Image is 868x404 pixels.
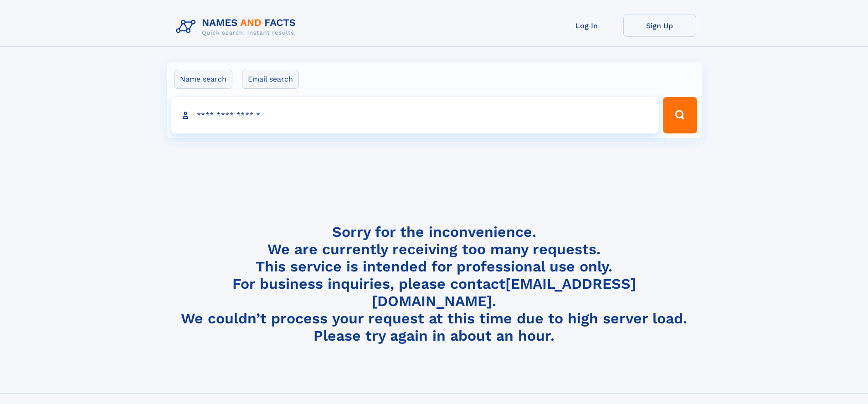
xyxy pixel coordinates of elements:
[550,15,623,37] a: Log In
[623,15,696,37] a: Sign Up
[172,15,303,39] img: Logo Names and Facts
[372,275,636,310] a: [EMAIL_ADDRESS][DOMAIN_NAME]
[663,97,697,133] button: Search Button
[171,97,659,133] input: search input
[174,70,232,89] label: Name search
[172,223,696,345] h4: Sorry for the inconvenience. We are currently receiving too many requests. This service is intend...
[242,70,299,89] label: Email search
